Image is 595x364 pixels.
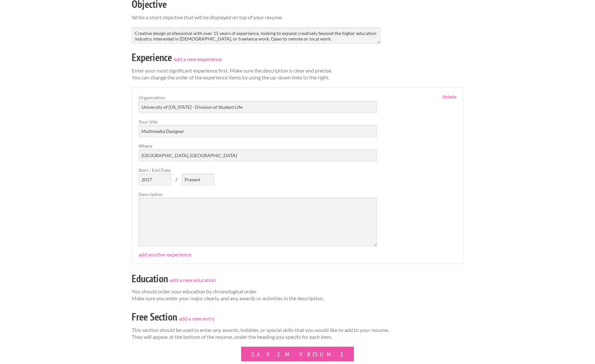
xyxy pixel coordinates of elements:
[132,309,177,324] h2: Free Section
[139,149,377,161] input: Where
[139,191,377,198] label: Description
[179,315,215,322] a: add a new entry
[442,93,456,100] a: delete
[132,288,463,302] p: You should order your education by chronological order. Make sure you enter your major clearly, a...
[132,14,463,21] p: Write a short objective that will be displayed on top of your resume.
[132,271,168,286] h2: Education
[241,347,354,361] button: Save My Resume
[132,49,463,67] div: -
[139,251,191,257] a: add another experience
[132,67,463,81] p: Enter your most significant experience first. Make sure the description is clear and precise. You...
[139,167,377,174] label: Start / End Date
[174,56,222,62] a: add a new experience
[139,125,377,137] input: Title
[132,50,172,65] h2: Experience
[170,277,216,283] a: add a new education
[139,94,377,101] label: Organization
[139,142,377,149] label: Where
[139,118,377,125] label: Your title
[139,198,377,247] textarea: Description
[132,327,463,340] p: This section should be used to enter any awards, hobbies, or special skills that you would like t...
[132,308,463,327] div: -
[172,177,181,182] span: /
[132,270,463,288] div: -
[139,101,377,113] input: Organization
